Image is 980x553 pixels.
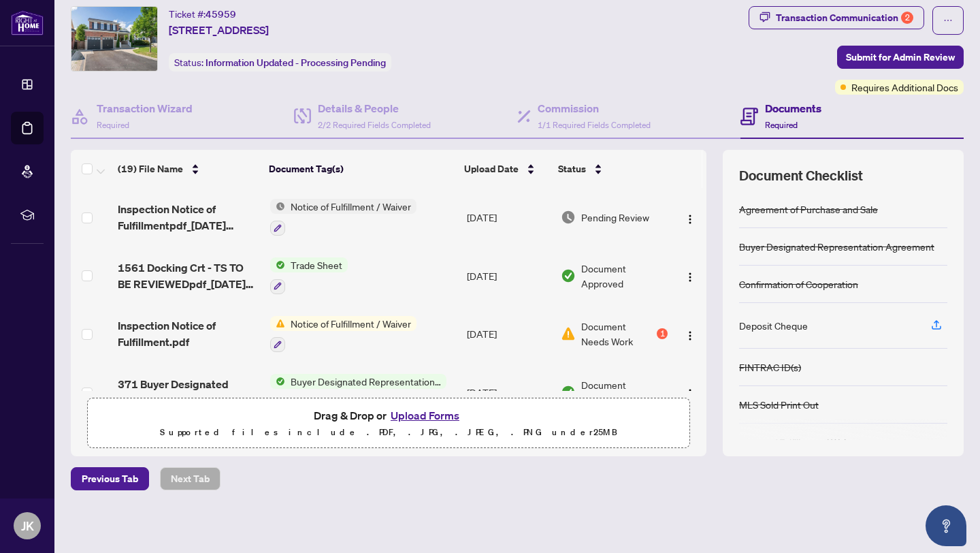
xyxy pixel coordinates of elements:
span: Required [97,120,129,130]
button: Status IconNotice of Fulfillment / Waiver [270,199,416,236]
span: Inspection Notice of Fulfillment.pdf [118,317,259,350]
img: Logo [685,330,696,341]
div: Deposit Cheque [739,318,808,333]
th: Upload Date [459,150,552,188]
div: Status: [169,53,391,72]
span: Notice of Fulfillment / Waiver [285,199,416,214]
div: MLS Sold Print Out [739,397,819,412]
span: Document Approved [581,261,668,291]
div: 2 [901,12,913,24]
span: 2/2 Required Fields Completed [318,120,431,130]
th: Status [553,150,670,188]
img: Status Icon [270,257,285,272]
img: Logo [685,388,696,399]
span: ellipsis [943,16,953,25]
h4: Transaction Wizard [97,100,193,116]
span: Buyer Designated Representation Agreement [285,374,446,389]
span: Drag & Drop orUpload FormsSupported files include .PDF, .JPG, .JPEG, .PNG under25MB [88,398,689,449]
button: Transaction Communication2 [749,6,924,29]
td: [DATE] [461,363,555,422]
span: 371 Buyer Designated Representation Agreement - PropTx-OREA_[DATE] 13_02_40.pdf [118,376,259,409]
span: Upload Date [464,161,519,176]
h4: Documents [765,100,821,116]
button: Logo [679,265,701,287]
button: Submit for Admin Review [837,46,964,69]
span: 45959 [206,8,236,20]
span: Notice of Fulfillment / Waiver [285,316,416,331]
span: Previous Tab [82,468,138,490]
h4: Details & People [318,100,431,116]
img: Document Status [561,326,576,341]
span: Information Updated - Processing Pending [206,57,386,69]
img: Status Icon [270,374,285,389]
button: Logo [679,381,701,403]
span: Document Needs Work [581,319,654,349]
span: Submit for Admin Review [846,46,955,68]
div: Ticket #: [169,6,236,22]
span: Pending Review [581,210,649,225]
button: Upload Forms [387,407,463,424]
img: Status Icon [270,199,285,214]
button: Previous Tab [71,467,149,490]
span: Drag & Drop or [314,407,463,424]
img: Document Status [561,210,576,225]
span: Trade Sheet [285,257,348,272]
span: Required [765,120,798,130]
div: Confirmation of Cooperation [739,276,858,291]
div: 1 [657,328,668,339]
img: Logo [685,214,696,225]
span: [STREET_ADDRESS] [169,22,269,38]
button: Next Tab [160,467,220,490]
button: Logo [679,206,701,228]
span: Status [558,161,586,176]
span: 1561 Docking Crt - TS TO BE REVIEWEDpdf_[DATE] 13_17_59.pdf [118,259,259,292]
span: 1/1 Required Fields Completed [538,120,651,130]
button: Status IconBuyer Designated Representation Agreement [270,374,446,411]
span: (19) File Name [118,161,183,176]
td: [DATE] [461,305,555,364]
div: FINTRAC ID(s) [739,360,801,375]
p: Supported files include .PDF, .JPG, .JPEG, .PNG under 25 MB [96,424,681,441]
img: logo [11,10,44,35]
span: JK [21,516,34,535]
button: Status IconNotice of Fulfillment / Waiver [270,316,416,353]
td: [DATE] [461,247,555,305]
span: Document Approved [581,377,668,407]
td: [DATE] [461,188,555,247]
button: Logo [679,323,701,345]
div: Buyer Designated Representation Agreement [739,239,934,254]
div: Agreement of Purchase and Sale [739,202,878,217]
span: Inspection Notice of Fulfillmentpdf_[DATE] 18_06_36.pdf [118,201,259,234]
img: Document Status [561,268,576,283]
button: Status IconTrade Sheet [270,257,348,294]
th: Document Tag(s) [263,150,459,188]
img: Logo [685,272,696,283]
img: Document Status [561,385,576,400]
img: IMG-E12275276_1.jpg [71,7,157,71]
span: Requires Additional Docs [851,80,958,95]
div: Transaction Communication [776,7,913,29]
img: Status Icon [270,316,285,331]
th: (19) File Name [112,150,263,188]
button: Open asap [926,505,966,546]
h4: Commission [538,100,651,116]
span: Document Checklist [739,166,863,185]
